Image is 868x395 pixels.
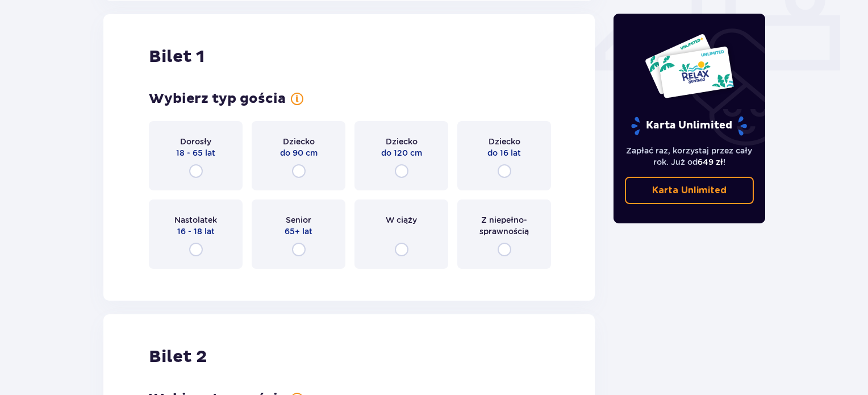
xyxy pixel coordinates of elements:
[698,157,723,167] span: 649 zł
[468,214,541,237] span: Z niepełno­sprawnością
[177,226,215,237] span: 16 - 18 lat
[489,136,520,147] span: Dziecko
[381,147,422,159] span: do 120 cm
[386,214,417,226] span: W ciąży
[625,177,754,204] a: Karta Unlimited
[644,33,735,99] img: Dwie karty całoroczne do Suntago z napisem 'UNLIMITED RELAX', na białym tle z tropikalnymi liśćmi...
[286,214,311,226] span: Senior
[386,136,418,147] span: Dziecko
[174,214,217,226] span: Nastolatek
[149,90,286,107] h3: Wybierz typ gościa
[180,136,211,147] span: Dorosły
[652,184,727,197] p: Karta Unlimited
[487,147,521,159] span: do 16 lat
[176,147,215,159] span: 18 - 65 lat
[283,136,315,147] span: Dziecko
[149,346,207,368] h2: Bilet 2
[149,46,205,68] h2: Bilet 1
[630,116,748,136] p: Karta Unlimited
[285,226,312,237] span: 65+ lat
[280,147,318,159] span: do 90 cm
[625,145,754,168] p: Zapłać raz, korzystaj przez cały rok. Już od !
